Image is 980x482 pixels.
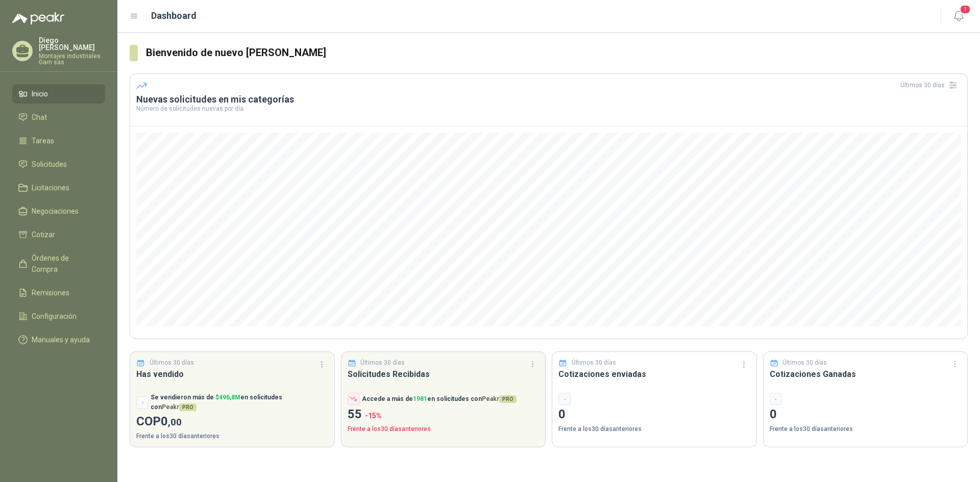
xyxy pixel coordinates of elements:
h3: Bienvenido de nuevo [PERSON_NAME] [146,45,968,61]
span: ,00 [168,416,182,428]
div: Últimos 30 días [900,77,961,93]
a: Cotizar [12,225,105,244]
p: Últimos 30 días [150,358,194,368]
p: Frente a los 30 días anteriores [770,424,962,434]
span: Negociaciones [32,206,79,217]
p: 55 [348,405,540,424]
div: - [558,393,571,405]
p: Accede a más de en solicitudes con [362,394,517,404]
span: 0 [161,414,182,428]
a: Manuales y ayuda [12,330,105,349]
p: COP [136,412,328,432]
p: Últimos 30 días [572,358,616,368]
h3: Cotizaciones enviadas [558,368,750,380]
a: Remisiones [12,283,105,302]
span: 1981 [413,395,427,402]
a: Tareas [12,131,105,150]
p: Últimos 30 días [360,358,405,368]
h3: Has vendido [136,368,328,380]
p: Montajes industriales Gam sas [39,53,105,65]
a: Negociaciones [12,201,105,221]
span: Inicio [32,88,48,99]
p: Se vendieron más de en solicitudes con [151,393,328,412]
span: Configuración [32,311,77,322]
img: Logo peakr [12,12,64,24]
span: Licitaciones [32,182,69,193]
p: 0 [770,405,962,424]
p: Frente a los 30 días anteriores [136,432,328,441]
a: Inicio [12,84,105,104]
span: Chat [32,112,47,123]
span: PRO [499,395,517,403]
button: 1 [949,7,968,26]
p: Frente a los 30 días anteriores [348,424,540,434]
span: Manuales y ayuda [32,334,90,345]
a: Configuración [12,307,105,326]
p: Últimos 30 días [782,358,827,368]
span: Peakr [162,403,197,411]
div: - [136,396,149,409]
h3: Cotizaciones Ganadas [770,368,962,380]
span: Cotizar [32,229,55,240]
span: 1 [960,5,971,14]
a: Chat [12,108,105,127]
p: Número de solicitudes nuevas por día [136,106,961,112]
span: Solicitudes [32,159,67,170]
a: Licitaciones [12,178,105,197]
div: - [770,393,782,405]
span: PRO [179,403,197,411]
span: $ 496,8M [215,394,240,401]
h1: Dashboard [151,9,197,23]
span: Tareas [32,135,54,146]
span: Peakr [482,395,517,402]
h3: Solicitudes Recibidas [348,368,540,380]
span: Remisiones [32,287,69,298]
p: Diego [PERSON_NAME] [39,37,105,51]
span: -15 % [365,412,382,420]
span: Órdenes de Compra [32,252,95,275]
a: Solicitudes [12,155,105,174]
p: 0 [558,405,750,424]
h3: Nuevas solicitudes en mis categorías [136,93,961,106]
a: Órdenes de Compra [12,248,105,279]
p: Frente a los 30 días anteriores [558,424,750,434]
